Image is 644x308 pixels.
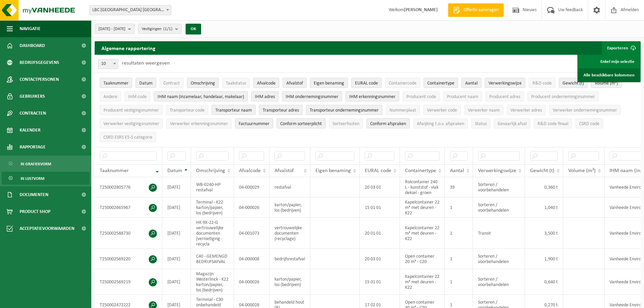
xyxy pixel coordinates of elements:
button: OmschrijvingOmschrijving: Activate to sort [187,78,219,88]
span: Producent code [406,94,436,99]
span: Factuurnummer [239,121,269,126]
td: Rolcontainer 240 L - kunststof - vlak deksel - groen [400,177,445,197]
td: 04-000008 [234,249,269,269]
td: Kapelcontainer 22 m³ met deuren - K22 [400,269,445,295]
strong: [PERSON_NAME] [404,7,438,13]
span: Product Shop [20,203,50,220]
span: Verwerkingswijze [478,168,516,173]
button: R&D codeR&amp;D code: Activate to sort [529,78,555,88]
button: Transporteur codeTransporteur code: Activate to sort [166,105,208,115]
span: IHM naam (inzamelaar, handelaar, makelaar) [158,94,244,99]
span: Omschrijving [191,81,215,86]
span: Verwerker vestigingsnummer [103,121,159,126]
td: 1 [445,269,473,295]
span: In grafiekvorm [21,158,51,170]
button: EURAL codeEURAL code: Activate to sort [351,78,382,88]
span: In lijstvorm [21,172,44,185]
span: Gebruikers [20,88,45,105]
span: Gewicht (t) [530,168,554,173]
span: Contract [163,81,180,86]
td: vertrouwelijke documenten (recyclage) [269,218,310,249]
span: Afvalcode [239,168,261,173]
span: Afvalstof [286,81,303,86]
td: T250002588730 [95,218,162,249]
span: Producent naam [447,94,478,99]
span: Verwerker ondernemingsnummer [553,108,617,113]
span: Acceptatievoorwaarden [20,220,74,237]
span: IHM ondernemingsnummer [286,94,338,99]
span: Nummerplaat [389,108,416,113]
button: R&D code finaalR&amp;D code finaal: Activate to sort [534,118,572,128]
span: Containertype [405,168,436,173]
td: 04-000026 [234,197,269,218]
td: [DATE] [162,218,191,249]
button: Verwerker erkenningsnummerVerwerker erkenningsnummer: Activate to sort [166,118,232,128]
span: Rapportage [20,139,46,156]
span: Containercode [389,81,416,86]
span: Eigen benaming [315,168,351,173]
span: Navigatie [20,20,41,37]
button: Verwerker codeVerwerker code: Activate to sort [423,105,461,115]
td: Sorteren / voorbehandelen [473,269,525,295]
span: Status [475,121,487,126]
button: ContainertypeContainertype: Activate to sort [424,78,458,88]
span: Documenten [20,186,48,203]
span: Producent ondernemingsnummer [531,94,595,99]
td: 04-001073 [234,218,269,249]
td: [DATE] [162,269,191,295]
td: [DATE] [162,197,191,218]
button: AfvalstofAfvalstof: Activate to sort [283,78,307,88]
td: 1 [445,218,473,249]
button: [DATE] - [DATE] [95,24,135,34]
td: [DATE] [162,249,191,269]
span: Dashboard [20,37,45,54]
td: 15 01 01 [360,269,400,295]
span: Afvalstof [275,168,294,173]
span: IHM code [128,94,147,99]
span: Afwijking t.o.v. afspraken [417,121,464,126]
button: Exporteren [602,41,640,55]
span: IHM adres [255,94,275,99]
button: IHM ondernemingsnummerIHM ondernemingsnummer: Activate to sort [282,91,342,101]
td: [DATE] [162,177,191,197]
button: AfvalcodeAfvalcode: Activate to sort [253,78,279,88]
span: Gevaarlijk afval [498,121,527,126]
span: Taaknummer [100,168,129,173]
td: T250002665967 [95,197,162,218]
a: Enkel mijn selectie [578,55,640,68]
span: Datum [167,168,182,173]
span: Contactpersonen [20,71,59,88]
td: HK-XK-22-G vertrouwelijke documenten (vernietiging - recycla [191,218,234,249]
button: StatusStatus: Activate to sort [471,118,491,128]
span: Conform sorteerplicht [280,121,322,126]
button: AndereAndere: Activate to sort [100,91,121,101]
button: Producent naamProducent naam: Activate to sort [443,91,482,101]
span: Offerte aanvragen [462,7,500,14]
td: 1,900 t [525,249,563,269]
button: FactuurnummerFactuurnummer: Activate to sort [235,118,273,128]
button: Volume (m³)Volume (m³): Activate to sort [591,78,622,88]
a: Offerte aanvragen [448,3,504,17]
td: 04-000029 [234,177,269,197]
span: Gewicht (t) [563,81,584,86]
span: Andere [103,94,117,99]
button: ContractContract: Activate to sort [160,78,184,88]
button: CSRD codeCSRD code: Activate to sort [575,118,603,128]
button: Transporteur naamTransporteur naam: Activate to sort [212,105,256,115]
button: Verwerker naamVerwerker naam: Activate to sort [464,105,503,115]
td: karton/papier, los (bedrijven) [269,269,310,295]
td: 0,360 t [525,177,563,197]
span: CSRD code [579,121,599,126]
span: Transporteur naam [215,108,252,113]
button: Verwerker adresVerwerker adres: Activate to sort [507,105,546,115]
span: Bedrijfsgegevens [20,54,59,71]
span: R&D code finaal [538,121,568,126]
h2: Algemene rapportering [95,41,162,55]
td: C40 - GEMENGD BEDRIJFSAFVAL [191,249,234,269]
td: 3,500 t [525,218,563,249]
span: 10 [98,59,118,69]
span: Datum [139,81,152,86]
td: 20 01 01 [360,218,400,249]
span: Contracten [20,105,46,122]
span: Verwerker adres [510,108,542,113]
